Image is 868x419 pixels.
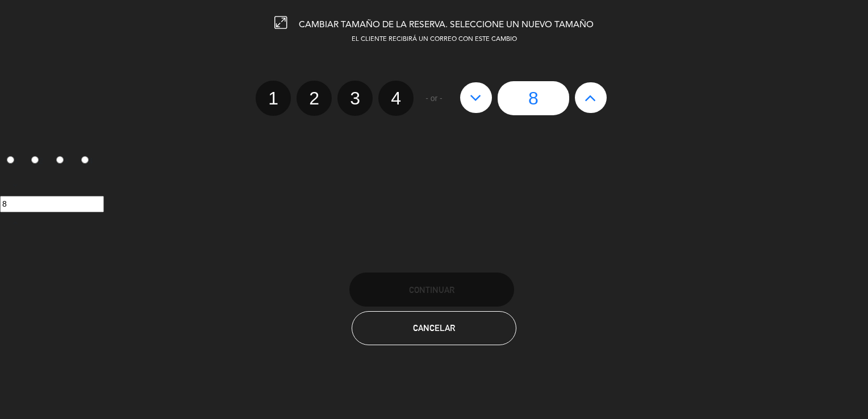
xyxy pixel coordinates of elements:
[413,323,455,333] span: Cancelar
[352,311,516,345] button: Cancelar
[50,152,75,171] label: 3
[256,81,291,116] label: 1
[7,156,14,164] input: 1
[25,152,50,171] label: 2
[378,81,414,116] label: 4
[297,81,332,116] label: 2
[56,156,64,164] input: 3
[81,156,89,164] input: 4
[409,285,454,295] span: Continuar
[349,273,514,307] button: Continuar
[352,36,517,43] span: EL CLIENTE RECIBIRÁ UN CORREO CON ESTE CAMBIO
[74,152,99,171] label: 4
[425,92,443,105] span: - or -
[299,20,594,30] span: CAMBIAR TAMAÑO DE LA RESERVA. SELECCIONE UN NUEVO TAMAÑO
[31,156,39,164] input: 2
[337,81,373,116] label: 3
